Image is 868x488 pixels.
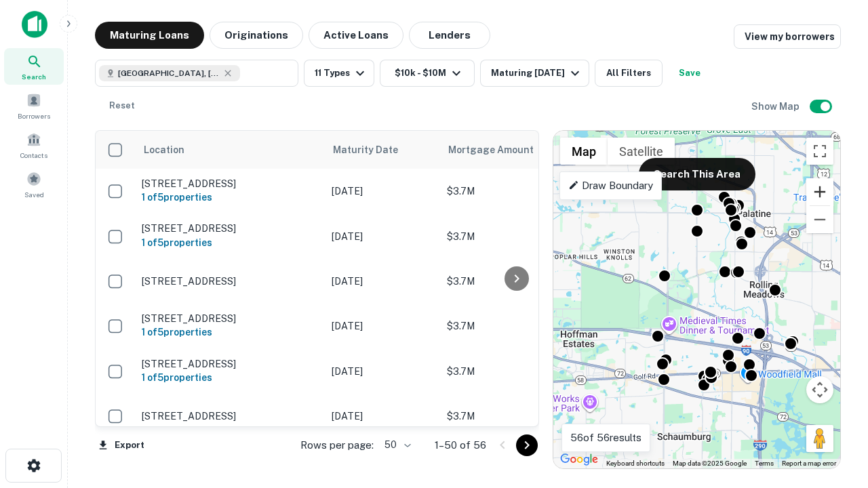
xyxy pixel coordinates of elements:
[142,325,318,340] h6: 1 of 5 properties
[210,22,303,49] button: Originations
[782,460,836,467] a: Report a map error
[668,60,711,87] button: Save your search to get updates of matches that match your search criteria.
[142,178,318,190] p: [STREET_ADDRESS]
[639,158,755,190] button: Search This Area
[435,437,486,453] p: 1–50 of 56
[142,235,318,250] h6: 1 of 5 properties
[135,131,325,169] th: Location
[447,364,583,379] p: $3.7M
[325,131,440,169] th: Maturity Date
[4,127,64,163] a: Contacts
[447,409,583,424] p: $3.7M
[447,229,583,244] p: $3.7M
[304,60,374,87] button: 11 Types
[800,380,868,445] iframe: Chat Widget
[332,274,433,289] p: [DATE]
[332,229,433,244] p: [DATE]
[142,370,318,385] h6: 1 of 5 properties
[22,71,46,82] span: Search
[560,138,608,165] button: Show street map
[95,22,204,49] button: Maturing Loans
[447,274,583,289] p: $3.7M
[409,22,490,49] button: Lenders
[4,48,64,85] a: Search
[332,184,433,199] p: [DATE]
[379,435,413,455] div: 50
[751,99,802,114] h6: Show Map
[4,87,64,124] a: Borrowers
[380,60,475,87] button: $10k - $10M
[491,65,583,81] div: Maturing [DATE]
[447,184,583,199] p: $3.7M
[118,67,220,79] span: [GEOGRAPHIC_DATA], [GEOGRAPHIC_DATA]
[440,131,589,169] th: Mortgage Amount
[595,60,663,87] button: All Filters
[606,459,665,468] button: Keyboard shortcuts
[568,178,653,194] p: Draw Boundary
[142,312,318,325] p: [STREET_ADDRESS]
[18,110,50,121] span: Borrowers
[806,138,833,165] button: Toggle fullscreen view
[142,275,318,287] p: [STREET_ADDRESS]
[570,430,642,446] p: 56 of 56 results
[309,22,403,49] button: Active Loans
[100,92,144,119] button: Reset
[332,319,433,333] p: [DATE]
[557,451,601,468] a: Open this area in Google Maps (opens a new window)
[516,434,538,456] button: Go to next page
[20,150,47,161] span: Contacts
[447,319,583,333] p: $3.7M
[806,376,833,403] button: Map camera controls
[448,142,551,158] span: Mortgage Amount
[142,410,318,422] p: [STREET_ADDRESS]
[4,166,64,203] a: Saved
[480,60,589,87] button: Maturing [DATE]
[95,435,148,455] button: Export
[332,364,433,379] p: [DATE]
[806,178,833,205] button: Zoom in
[806,206,833,233] button: Zoom out
[143,142,184,158] span: Location
[332,409,433,424] p: [DATE]
[557,451,601,468] img: Google
[142,222,318,235] p: [STREET_ADDRESS]
[333,142,416,158] span: Maturity Date
[142,358,318,370] p: [STREET_ADDRESS]
[553,131,840,468] div: 0 0
[673,460,747,467] span: Map data ©2025 Google
[24,189,44,200] span: Saved
[608,138,675,165] button: Show satellite imagery
[300,437,374,453] p: Rows per page:
[755,460,774,467] a: Terms (opens in new tab)
[142,190,318,205] h6: 1 of 5 properties
[22,11,47,38] img: capitalize-icon.png
[734,24,841,49] a: View my borrowers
